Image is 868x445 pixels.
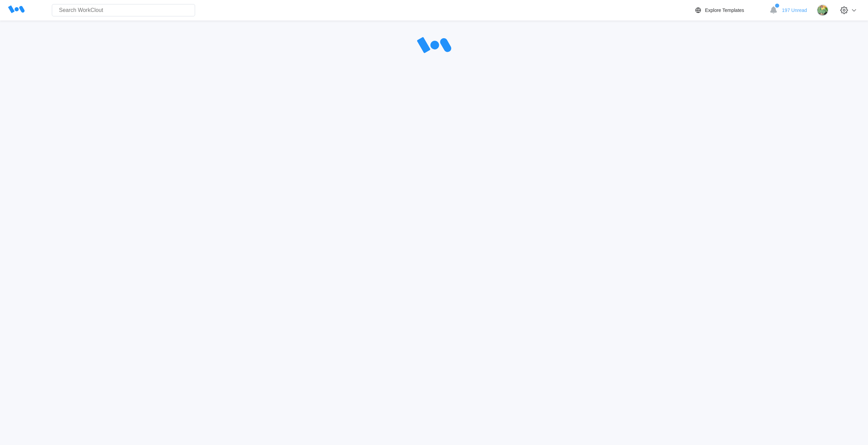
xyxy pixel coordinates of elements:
[52,4,195,16] input: Search WorkClout
[817,4,828,16] img: images.jpg
[705,8,744,13] div: Explore Templates
[694,6,766,14] a: Explore Templates
[782,8,807,13] span: 197 Unread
